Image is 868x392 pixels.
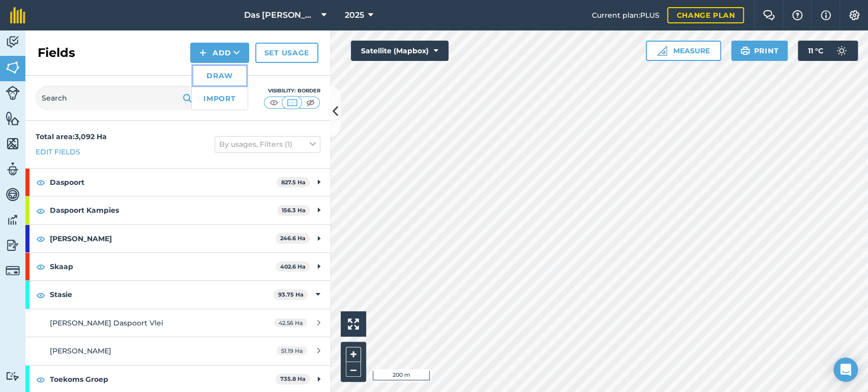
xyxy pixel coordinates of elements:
div: Daspoort Kampies156.3 Ha [25,197,331,224]
img: svg+xml;base64,PHN2ZyB4bWxucz0iaHR0cDovL3d3dy53My5vcmcvMjAwMC9zdmciIHdpZHRoPSIxOCIgaGVpZ2h0PSIyNC... [36,289,45,301]
span: 2025 [345,9,364,21]
img: svg+xml;base64,PHN2ZyB4bWxucz0iaHR0cDovL3d3dy53My5vcmcvMjAwMC9zdmciIHdpZHRoPSI1NiIgaGVpZ2h0PSI2MC... [6,136,20,151]
a: [PERSON_NAME] Daspoort Vlei42.56 Ha [25,309,331,337]
span: 42.56 Ha [274,318,307,327]
strong: 402.6 Ha [280,263,306,270]
strong: Skaap [50,253,276,280]
img: A cog icon [848,10,860,20]
img: svg+xml;base64,PD94bWwgdmVyc2lvbj0iMS4wIiBlbmNvZGluZz0idXRmLTgiPz4KPCEtLSBHZW5lcmF0b3I6IEFkb2JlIE... [6,86,20,100]
div: Open Intercom Messenger [833,357,858,382]
img: svg+xml;base64,PD94bWwgdmVyc2lvbj0iMS4wIiBlbmNvZGluZz0idXRmLTgiPz4KPCEtLSBHZW5lcmF0b3I6IEFkb2JlIE... [6,35,20,50]
img: svg+xml;base64,PHN2ZyB4bWxucz0iaHR0cDovL3d3dy53My5vcmcvMjAwMC9zdmciIHdpZHRoPSIxOCIgaGVpZ2h0PSIyNC... [36,260,45,273]
img: svg+xml;base64,PHN2ZyB4bWxucz0iaHR0cDovL3d3dy53My5vcmcvMjAwMC9zdmciIHdpZHRoPSIxOSIgaGVpZ2h0PSIyNC... [183,92,192,104]
img: svg+xml;base64,PHN2ZyB4bWxucz0iaHR0cDovL3d3dy53My5vcmcvMjAwMC9zdmciIHdpZHRoPSIxOCIgaGVpZ2h0PSIyNC... [36,205,45,217]
img: svg+xml;base64,PD94bWwgdmVyc2lvbj0iMS4wIiBlbmNvZGluZz0idXRmLTgiPz4KPCEtLSBHZW5lcmF0b3I6IEFkb2JlIE... [831,41,852,61]
strong: Daspoort Kampies [50,197,277,224]
strong: Daspoort [50,169,277,196]
span: [PERSON_NAME] [50,346,111,355]
a: Draw [192,64,248,87]
a: Set usage [255,43,318,63]
span: 51.19 Ha [277,346,307,355]
button: Measure [646,41,721,61]
img: svg+xml;base64,PD94bWwgdmVyc2lvbj0iMS4wIiBlbmNvZGluZz0idXRmLTgiPz4KPCEtLSBHZW5lcmF0b3I6IEFkb2JlIE... [6,161,20,177]
img: svg+xml;base64,PD94bWwgdmVyc2lvbj0iMS4wIiBlbmNvZGluZz0idXRmLTgiPz4KPCEtLSBHZW5lcmF0b3I6IEFkb2JlIE... [6,371,20,381]
img: Two speech bubbles overlapping with the left bubble in the forefront [763,10,775,20]
img: svg+xml;base64,PD94bWwgdmVyc2lvbj0iMS4wIiBlbmNvZGluZz0idXRmLTgiPz4KPCEtLSBHZW5lcmF0b3I6IEFkb2JlIE... [6,264,20,278]
strong: Total area : 3,092 Ha [36,132,107,141]
img: svg+xml;base64,PD94bWwgdmVyc2lvbj0iMS4wIiBlbmNvZGluZz0idXRmLTgiPz4KPCEtLSBHZW5lcmF0b3I6IEFkb2JlIE... [6,187,20,202]
a: Change plan [667,7,744,23]
span: [PERSON_NAME] Daspoort Vlei [50,318,163,328]
div: Visibility: Border [263,87,320,95]
img: Ruler icon [657,46,667,56]
button: – [346,362,361,377]
a: [PERSON_NAME]51.19 Ha [25,337,331,365]
img: svg+xml;base64,PHN2ZyB4bWxucz0iaHR0cDovL3d3dy53My5vcmcvMjAwMC9zdmciIHdpZHRoPSI1NiIgaGVpZ2h0PSI2MC... [6,60,20,75]
span: Das [PERSON_NAME] [244,9,317,21]
strong: [PERSON_NAME] [50,225,276,252]
button: 11 °C [798,41,858,61]
img: Four arrows, one pointing top left, one top right, one bottom right and the last bottom left [348,318,359,330]
div: Daspoort827.5 Ha [25,169,331,196]
img: svg+xml;base64,PHN2ZyB4bWxucz0iaHR0cDovL3d3dy53My5vcmcvMjAwMC9zdmciIHdpZHRoPSIxNCIgaGVpZ2h0PSIyNC... [199,47,206,59]
img: A question mark icon [791,10,803,20]
div: [PERSON_NAME]246.6 Ha [25,225,331,252]
div: Stasie93.75 Ha [25,281,331,308]
img: svg+xml;base64,PHN2ZyB4bWxucz0iaHR0cDovL3d3dy53My5vcmcvMjAwMC9zdmciIHdpZHRoPSI1MCIgaGVpZ2h0PSI0MC... [267,97,280,108]
strong: 246.6 Ha [280,235,306,242]
strong: 827.5 Ha [281,179,306,186]
strong: 156.3 Ha [282,207,306,214]
span: Current plan : PLUS [591,10,659,21]
img: svg+xml;base64,PHN2ZyB4bWxucz0iaHR0cDovL3d3dy53My5vcmcvMjAwMC9zdmciIHdpZHRoPSIxOSIgaGVpZ2h0PSIyNC... [740,45,750,57]
button: By usages, Filters (1) [215,136,320,152]
button: Print [731,41,788,61]
img: svg+xml;base64,PHN2ZyB4bWxucz0iaHR0cDovL3d3dy53My5vcmcvMjAwMC9zdmciIHdpZHRoPSI1MCIgaGVpZ2h0PSI0MC... [286,97,298,108]
h2: Fields [38,45,75,61]
img: svg+xml;base64,PHN2ZyB4bWxucz0iaHR0cDovL3d3dy53My5vcmcvMjAwMC9zdmciIHdpZHRoPSI1MCIgaGVpZ2h0PSI0MC... [304,97,317,108]
button: Satellite (Mapbox) [351,41,448,61]
strong: Stasie [50,281,274,308]
button: + [346,347,361,362]
img: svg+xml;base64,PHN2ZyB4bWxucz0iaHR0cDovL3d3dy53My5vcmcvMjAwMC9zdmciIHdpZHRoPSIxNyIgaGVpZ2h0PSIxNy... [821,9,831,21]
a: Edit fields [36,146,80,157]
strong: 93.75 Ha [278,291,304,298]
img: svg+xml;base64,PHN2ZyB4bWxucz0iaHR0cDovL3d3dy53My5vcmcvMjAwMC9zdmciIHdpZHRoPSIxOCIgaGVpZ2h0PSIyNC... [36,373,45,385]
img: fieldmargin Logo [10,7,25,23]
img: svg+xml;base64,PHN2ZyB4bWxucz0iaHR0cDovL3d3dy53My5vcmcvMjAwMC9zdmciIHdpZHRoPSIxOCIgaGVpZ2h0PSIyNC... [36,176,45,188]
button: Add DrawImport [190,43,249,63]
img: svg+xml;base64,PD94bWwgdmVyc2lvbj0iMS4wIiBlbmNvZGluZz0idXRmLTgiPz4KPCEtLSBHZW5lcmF0b3I6IEFkb2JlIE... [6,238,20,253]
strong: 735.8 Ha [280,375,306,382]
span: 11 ° C [808,41,823,61]
div: Skaap402.6 Ha [25,253,331,280]
img: svg+xml;base64,PHN2ZyB4bWxucz0iaHR0cDovL3d3dy53My5vcmcvMjAwMC9zdmciIHdpZHRoPSIxOCIgaGVpZ2h0PSIyNC... [36,233,45,245]
img: svg+xml;base64,PD94bWwgdmVyc2lvbj0iMS4wIiBlbmNvZGluZz0idXRmLTgiPz4KPCEtLSBHZW5lcmF0b3I6IEFkb2JlIE... [6,212,20,227]
img: svg+xml;base64,PHN2ZyB4bWxucz0iaHR0cDovL3d3dy53My5vcmcvMjAwMC9zdmciIHdpZHRoPSI1NiIgaGVpZ2h0PSI2MC... [6,111,20,126]
input: Search [36,86,198,110]
a: Import [192,87,248,110]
